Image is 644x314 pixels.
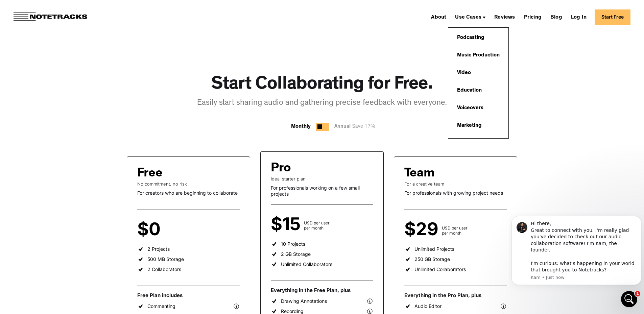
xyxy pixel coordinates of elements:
[271,185,373,197] div: For professionals working on a few small projects
[281,241,305,247] div: 10 Projects
[281,261,332,267] div: Unlimited Collaborators
[428,11,449,22] a: About
[291,123,311,131] div: Monthly
[509,213,644,296] iframe: Intercom notifications message
[137,190,240,196] div: For creators who are beginning to collaborate
[351,124,375,129] span: Save 17%
[454,101,487,115] a: Voiceovers
[281,298,327,304] div: Drawing Annotations
[454,49,503,62] a: Music Production
[454,66,474,80] a: Video
[197,98,447,109] div: Easily start sharing audio and gathering precise feedback with everyone.
[271,162,291,176] div: Pro
[271,218,304,231] div: $15
[448,22,509,139] nav: Use Cases
[137,223,164,236] div: $0
[304,220,330,231] div: USD per user per month
[334,123,379,131] div: Annual
[454,119,485,132] a: Marketing
[147,266,181,272] div: 2 Collaborators
[548,11,565,22] a: Blog
[635,291,640,296] span: 1
[147,256,184,262] div: 500 MB Storage
[147,246,170,252] div: 2 Projects
[414,246,454,252] div: Unlimited Projects
[454,31,488,45] a: Podcasting
[521,11,544,22] a: Pricing
[452,11,488,22] div: Use Cases
[271,176,373,182] div: Ideal starter plan
[404,167,435,181] div: Team
[147,303,175,309] div: Commenting
[281,251,311,257] div: 2 GB Storage
[137,292,240,299] div: Free Plan includes
[414,256,450,262] div: 250 GB Storage
[621,291,637,307] iframe: Intercom live chat
[492,11,518,22] a: Reviews
[164,225,184,236] div: per user per month
[454,84,485,97] a: Education
[404,181,507,187] div: For a creative team
[211,74,433,96] h1: Start Collaborating for Free.
[568,11,589,22] a: Log In
[595,9,630,25] a: Start Free
[404,190,507,196] div: For professionals with growing project needs
[404,223,442,236] div: $29
[137,167,163,181] div: Free
[455,15,481,20] div: Use Cases
[271,287,373,294] div: Everything in the Free Plan, plus
[442,225,468,236] div: USD per user per month
[414,266,466,272] div: Unlimited Collaborators
[404,292,507,299] div: Everything in the Pro Plan, plus
[414,303,442,309] div: Audio Editor
[137,181,240,187] div: No commitment, no risk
